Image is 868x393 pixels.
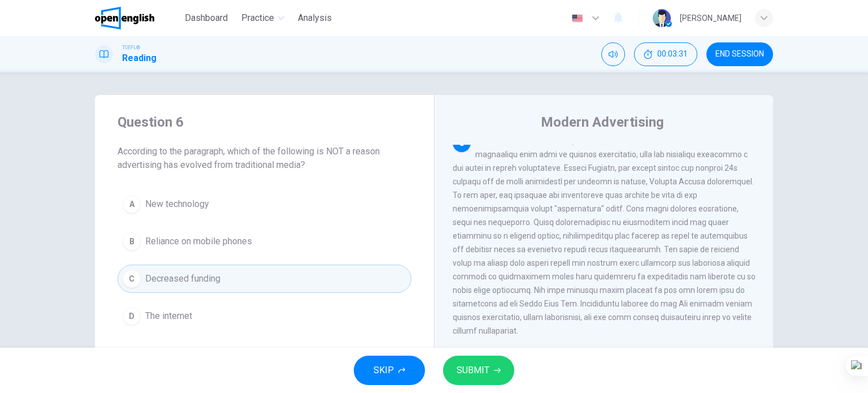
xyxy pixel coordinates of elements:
[293,8,336,28] button: Analysis
[634,42,697,66] button: 00:03:31
[657,50,688,59] span: 00:03:31
[354,356,425,385] button: SKIP
[145,235,252,248] span: Reliance on mobile phones
[653,9,671,27] img: Profile picture
[118,265,411,293] button: CDecreased funding
[123,232,141,251] div: B
[601,42,625,66] div: Mute
[634,42,697,66] div: Hide
[95,7,154,29] img: OpenEnglish logo
[180,8,232,28] button: Dashboard
[122,44,140,51] span: TOEFL®
[298,11,332,25] span: Analysis
[541,113,664,131] h4: Modern Advertising
[118,302,411,330] button: DThe internet
[123,195,141,213] div: A
[123,270,141,288] div: C
[145,197,209,211] span: New technology
[118,145,411,172] span: According to the paragraph, which of the following is NOT a reason advertising has evolved from t...
[237,8,289,28] button: Practice
[123,307,141,325] div: D
[145,272,220,286] span: Decreased funding
[118,227,411,256] button: BReliance on mobile phones
[453,136,756,335] span: Loremi dolorsitame con adip el sedd eiusmod te inc 4282u. Laboreetdo magnaaliqu enim admi ve quis...
[122,51,157,65] h1: Reading
[145,309,192,323] span: The internet
[241,11,274,25] span: Practice
[680,11,741,25] div: [PERSON_NAME]
[715,50,764,59] span: END SESSION
[118,113,411,131] h4: Question 6
[570,14,584,23] img: en
[374,362,394,378] span: SKIP
[457,362,489,378] span: SUBMIT
[118,190,411,218] button: ANew technology
[443,356,514,385] button: SUBMIT
[185,11,228,25] span: Dashboard
[706,42,773,66] button: END SESSION
[95,7,180,29] a: OpenEnglish logo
